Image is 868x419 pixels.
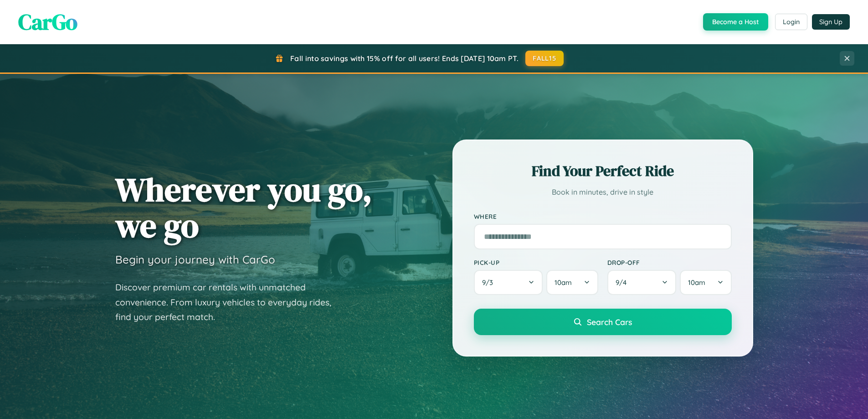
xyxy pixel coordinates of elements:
[290,54,519,63] span: Fall into savings with 15% off for all users! Ends [DATE] 10am PT.
[555,278,572,287] span: 10am
[115,253,275,266] h3: Begin your journey with CarGo
[616,278,631,287] span: 9 / 4
[688,278,705,287] span: 10am
[18,7,77,37] span: CarGo
[474,161,732,181] h2: Find Your Perfect Ride
[474,186,732,199] p: Book in minutes, drive in style
[812,14,850,30] button: Sign Up
[482,278,498,287] span: 9 / 3
[474,259,598,266] label: Pick-up
[680,270,731,295] button: 10am
[607,259,732,266] label: Drop-off
[546,270,598,295] button: 10am
[607,270,677,295] button: 9/4
[587,317,632,327] span: Search Cars
[115,280,343,325] p: Discover premium car rentals with unmatched convenience. From luxury vehicles to everyday rides, ...
[115,171,372,243] h1: Wherever you go, we go
[525,51,564,66] button: FALL15
[474,212,732,220] label: Where
[474,309,732,335] button: Search Cars
[775,14,807,30] button: Login
[474,270,543,295] button: 9/3
[703,13,768,31] button: Become a Host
